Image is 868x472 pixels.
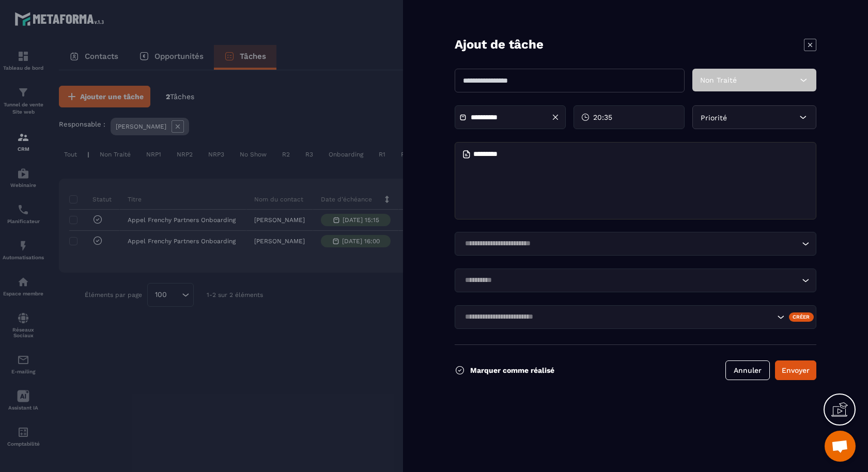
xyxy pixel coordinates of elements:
div: Search for option [455,232,816,256]
span: Priorité [701,114,727,122]
button: Envoyer [775,360,816,380]
span: Non Traité [700,76,737,84]
div: Search for option [455,269,816,292]
input: Search for option [461,311,774,323]
input: Search for option [461,238,799,249]
div: Search for option [455,305,816,329]
input: Search for option [461,275,799,286]
div: Ouvrir le chat [825,431,856,462]
span: 20:35 [593,112,612,122]
button: Annuler [725,360,770,380]
p: Marquer comme réalisé [470,366,554,374]
div: Créer [789,312,814,322]
p: Ajout de tâche [455,36,544,53]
